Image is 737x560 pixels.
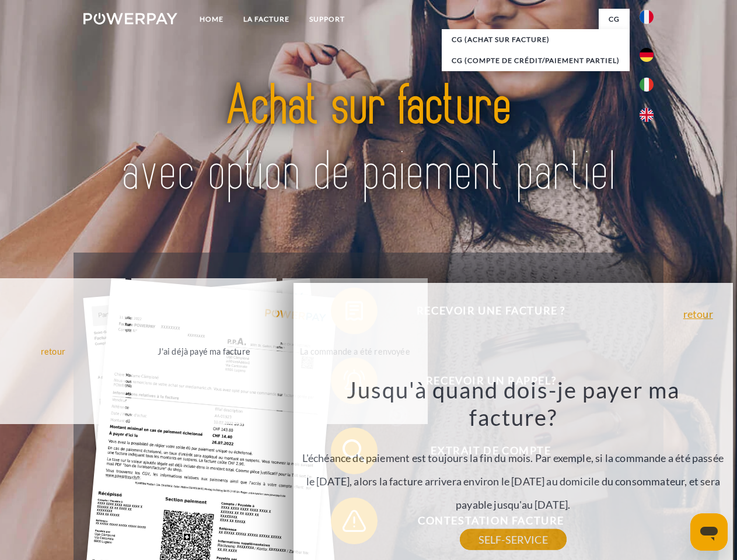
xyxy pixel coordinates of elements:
[83,13,177,24] img: logo-powerpay-white.svg
[599,9,630,30] a: CG
[640,10,654,24] img: fr
[300,376,726,540] div: L'échéance de paiement est toujours la fin du mois. Par exemple, si la commande a été passée le [...
[442,29,630,50] a: CG (achat sur facture)
[640,78,654,92] img: it
[233,9,299,30] a: LA FACTURE
[442,50,630,71] a: CG (Compte de crédit/paiement partiel)
[138,343,270,359] div: J'ai déjà payé ma facture
[300,376,726,432] h3: Jusqu'à quand dois-je payer ma facture?
[299,9,355,30] a: Support
[190,9,233,30] a: Home
[460,529,567,550] a: SELF-SERVICE
[111,56,626,223] img: title-powerpay_fr.svg
[640,108,654,122] img: en
[640,48,654,62] img: de
[690,513,728,551] iframe: Bouton de lancement de la fenêtre de messagerie
[683,309,713,319] a: retour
